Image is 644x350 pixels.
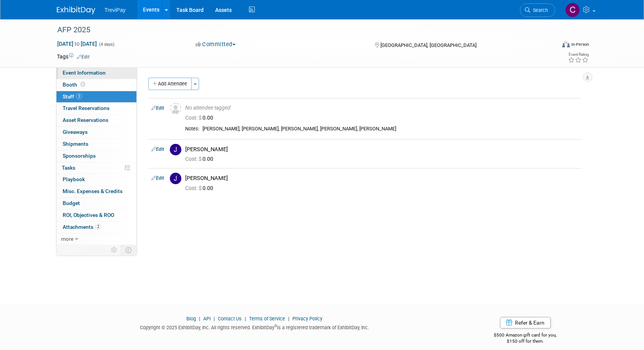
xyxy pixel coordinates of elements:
span: 2 [95,224,101,230]
a: Contact Us [218,316,242,322]
span: [DATE] [DATE] [57,40,97,47]
a: Staff3 [56,91,136,103]
span: | [212,316,217,322]
a: Attachments2 [56,222,136,233]
a: Booth [56,79,136,91]
span: to [73,41,81,47]
td: Tags [57,53,90,60]
a: Refer & Earn [500,317,551,328]
a: Privacy Policy [292,316,322,322]
a: Asset Reservations [56,115,136,126]
div: Copyright © 2025 ExhibitDay, Inc. All rights reserved. ExhibitDay is a registered trademark of Ex... [57,322,452,331]
span: Booth [63,82,86,88]
span: Sponsorships [63,153,96,159]
span: TreviPay [105,7,126,13]
span: 0.00 [185,115,216,121]
a: Giveaways [56,127,136,138]
span: | [197,316,202,322]
div: [PERSON_NAME], [PERSON_NAME], [PERSON_NAME], [PERSON_NAME], [PERSON_NAME] [202,126,578,132]
button: Add Attendee [148,78,192,90]
div: Notes: [185,126,199,132]
span: Cost: $ [185,185,202,191]
a: Edit [151,175,164,181]
span: Cost: $ [185,115,202,121]
sup: ® [274,324,277,328]
span: more [61,236,73,242]
span: [GEOGRAPHIC_DATA], [GEOGRAPHIC_DATA] [380,42,476,48]
a: Edit [77,54,90,60]
div: Event Rating [568,53,589,57]
span: Staff [63,93,82,100]
img: Celia Ahrens [565,3,580,17]
div: AFP 2025 [55,23,544,37]
div: $500 Amazon gift card for you, [463,327,588,345]
span: Attachments [63,224,101,230]
span: ROI, Objectives & ROO [63,212,114,218]
span: (4 days) [98,42,115,47]
span: Asset Reservations [63,117,108,123]
img: Unassigned-User-Icon.png [170,103,181,114]
a: Misc. Expenses & Credits [56,186,136,197]
a: Playbook [56,174,136,185]
a: Event Information [56,67,136,79]
span: Playbook [63,176,85,182]
a: ROI, Objectives & ROO [56,210,136,221]
td: Personalize Event Tab Strip [108,245,121,255]
div: $150 off for them. [463,338,588,345]
span: Budget [63,200,80,206]
img: J.jpg [170,144,181,155]
a: Tasks [56,162,136,174]
a: Budget [56,198,136,209]
div: [PERSON_NAME] [185,175,578,182]
span: | [243,316,248,322]
a: Search [520,3,555,17]
div: [PERSON_NAME] [185,146,578,153]
a: API [203,316,211,322]
a: Sponsorships [56,150,136,162]
span: Giveaways [63,129,88,135]
span: Booth not reserved yet [79,82,86,87]
div: Event Format [510,40,589,52]
button: Committed [193,40,239,48]
a: Shipments [56,138,136,150]
a: Edit [151,147,164,152]
div: In-Person [571,42,589,47]
a: Travel Reservations [56,103,136,114]
span: Shipments [63,141,88,147]
img: J.jpg [170,173,181,184]
a: Blog [186,316,196,322]
span: Search [530,7,548,13]
span: Tasks [62,165,75,171]
img: Format-Inperson.png [562,41,570,47]
td: Toggle Event Tabs [121,245,137,255]
a: Terms of Service [249,316,285,322]
span: Event Information [63,70,106,76]
span: 3 [76,93,82,99]
span: 0.00 [185,156,216,162]
span: | [286,316,291,322]
div: No attendee tagged [185,105,578,112]
span: Travel Reservations [63,105,110,111]
span: Misc. Expenses & Credits [63,188,123,194]
img: ExhibitDay [57,7,95,14]
a: more [56,233,136,245]
span: 0.00 [185,185,216,191]
span: Cost: $ [185,156,202,162]
a: Edit [151,105,164,111]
